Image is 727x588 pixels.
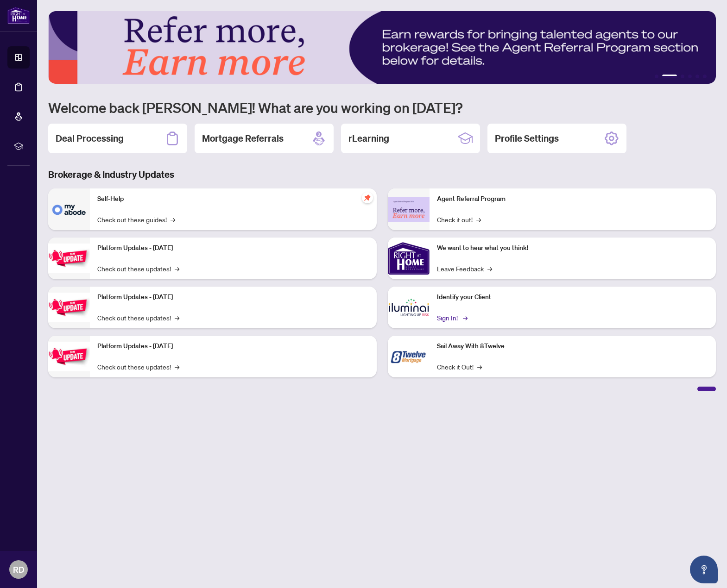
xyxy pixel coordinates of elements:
h2: Deal Processing [56,132,124,145]
button: 4 [688,75,692,78]
img: logo [7,7,30,24]
p: We want to hear what you think! [437,243,709,253]
span: → [175,313,179,323]
p: Platform Updates - [DATE] [97,292,369,302]
img: Sail Away With 8Twelve [388,336,430,377]
a: Check out these updates!→ [97,313,179,323]
button: 1 [655,75,658,78]
a: Leave Feedback→ [437,263,492,274]
a: Check out these updates!→ [97,362,179,372]
p: Identify your Client [437,292,709,302]
h2: rLearning [348,132,389,145]
span: → [477,362,482,372]
button: 2 [662,75,677,78]
span: → [175,263,179,274]
img: We want to hear what you think! [388,238,430,279]
p: Sail Away With 8Twelve [437,341,709,351]
span: RD [13,563,25,576]
a: Check it out!→ [437,214,481,225]
img: Platform Updates - July 8, 2025 [48,293,90,322]
img: Slide 1 [48,11,716,84]
img: Platform Updates - July 21, 2025 [48,244,90,273]
span: → [463,313,468,323]
a: Check it Out!→ [437,362,482,372]
h2: Profile Settings [495,132,559,145]
span: → [171,214,175,225]
p: Platform Updates - [DATE] [97,243,369,253]
button: 3 [681,75,684,78]
img: Agent Referral Program [388,197,430,222]
span: → [487,263,492,274]
img: Self-Help [48,188,90,230]
button: Open asap [690,556,718,583]
p: Agent Referral Program [437,194,709,204]
h2: Mortgage Referrals [202,132,284,145]
h3: Brokerage & Industry Updates [48,168,716,181]
img: Identify your Client [388,287,430,328]
span: pushpin [362,192,373,203]
img: Platform Updates - June 23, 2025 [48,342,90,371]
a: Check out these guides!→ [97,214,175,225]
p: Platform Updates - [DATE] [97,341,369,351]
span: → [175,362,179,372]
button: 6 [703,75,707,78]
button: 5 [695,75,699,78]
span: → [476,214,481,225]
a: Check out these updates!→ [97,263,179,274]
a: Sign In!→ [437,313,466,323]
h1: Welcome back [PERSON_NAME]! What are you working on [DATE]? [48,99,716,116]
p: Self-Help [97,194,369,204]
